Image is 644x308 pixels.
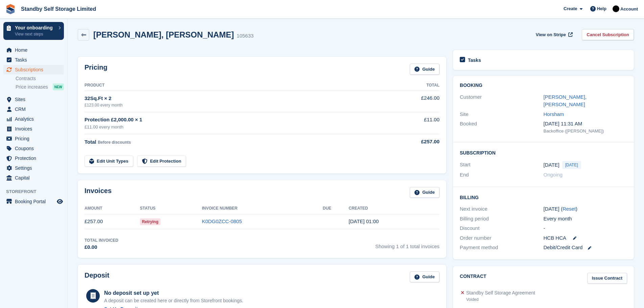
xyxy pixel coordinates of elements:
[15,134,55,143] span: Pricing
[5,4,16,14] img: stora-icon-8386f47178a22dfd0bd8f6a31ec36ba5ce8667c1dd55bd0f319d3a0aa187defe.svg
[85,214,140,229] td: £257.00
[53,84,64,90] div: NEW
[460,93,543,109] div: Customer
[460,273,486,284] h2: Contract
[15,144,55,153] span: Coupons
[85,64,108,75] h2: Pricing
[15,197,55,206] span: Booking Portal
[16,83,64,91] a: Price increases NEW
[460,244,543,252] div: Payment method
[544,234,567,242] span: HCB HCA
[16,84,48,90] span: Price increases
[460,83,627,88] h2: Booking
[104,289,243,297] div: No deposit set up yet
[15,65,55,74] span: Subscriptions
[15,163,55,173] span: Settings
[460,194,627,200] h2: Billing
[56,197,64,206] a: Preview store
[15,104,55,114] span: CRM
[460,120,543,134] div: Booked
[460,224,543,232] div: Discount
[85,116,385,124] div: Protection £2,000.00 × 1
[460,215,543,223] div: Billing period
[460,171,543,179] div: End
[202,218,242,224] a: K0DG0ZCC-0805
[104,297,243,304] p: A deposit can be created here or directly from Storefront bookings.
[137,156,186,167] a: Edit Protection
[544,224,627,232] div: -
[15,173,55,183] span: Capital
[3,153,64,163] a: menu
[460,205,543,213] div: Next invoice
[533,29,574,40] a: View on Stripe
[85,80,385,91] th: Product
[385,138,439,146] div: £257.00
[460,161,543,169] div: Start
[544,244,627,252] div: Debit/Credit Card
[613,5,619,12] img: Stephen Hambridge
[544,172,563,177] span: Ongoing
[582,29,634,40] a: Cancel Subscription
[563,206,576,212] a: Reset
[544,120,627,128] div: [DATE] 11:31 AM
[349,218,379,224] time: 2025-09-24 00:00:58 UTC
[85,243,118,251] div: £0.00
[3,55,64,65] a: menu
[562,161,581,169] span: [DATE]
[6,188,67,195] span: Storefront
[15,114,55,124] span: Analytics
[3,173,64,183] a: menu
[385,80,439,91] th: Total
[460,111,543,118] div: Site
[140,218,161,225] span: Retrying
[202,203,323,214] th: Invoice Number
[3,163,64,173] a: menu
[349,203,439,214] th: Created
[410,271,439,283] a: Guide
[597,5,606,12] span: Help
[85,156,133,167] a: Edit Unit Types
[375,237,439,251] span: Showing 1 of 1 total invoices
[85,271,109,283] h2: Deposit
[3,95,64,104] a: menu
[16,75,64,82] a: Contracts
[15,45,55,55] span: Home
[85,95,385,102] div: 32Sq.Ft × 2
[587,273,627,284] a: Issue Contract
[93,30,234,39] h2: [PERSON_NAME], [PERSON_NAME]
[3,22,64,40] a: Your onboarding View next steps
[15,124,55,134] span: Invoices
[410,64,439,75] a: Guide
[544,128,627,135] div: Backoffice ([PERSON_NAME])
[385,91,439,112] td: £246.00
[85,124,385,131] div: £11.00 every month
[15,31,55,37] p: View next steps
[85,187,112,198] h2: Invoices
[460,149,627,156] h2: Subscription
[460,234,543,242] div: Order number
[410,187,439,198] a: Guide
[544,205,627,213] div: [DATE] ( )
[237,32,254,40] div: 105633
[544,215,627,223] div: Every month
[98,140,131,145] span: Before discounts
[3,114,64,124] a: menu
[85,139,96,145] span: Total
[544,111,564,117] a: Horsham
[3,197,64,206] a: menu
[15,55,55,65] span: Tasks
[85,203,140,214] th: Amount
[468,57,481,63] h2: Tasks
[140,203,202,214] th: Status
[3,65,64,74] a: menu
[323,203,349,214] th: Due
[3,124,64,134] a: menu
[15,95,55,104] span: Sites
[3,45,64,55] a: menu
[466,289,535,297] div: Standby Self Storage Agreement
[564,5,577,12] span: Create
[3,134,64,143] a: menu
[544,161,559,169] time: 2025-09-24 00:00:00 UTC
[85,102,385,108] div: £123.00 every month
[544,94,587,108] a: [PERSON_NAME], [PERSON_NAME]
